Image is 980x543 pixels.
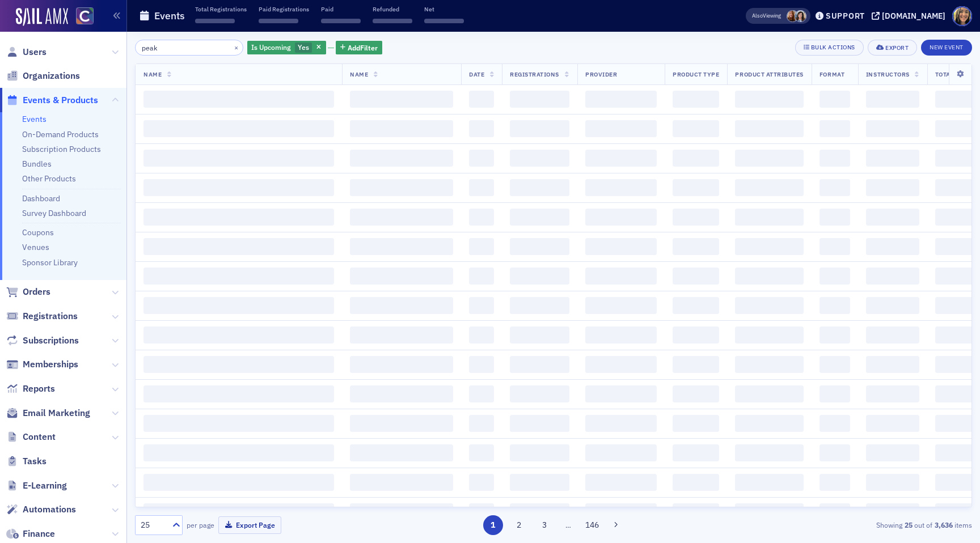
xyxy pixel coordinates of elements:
span: ‌ [866,209,919,226]
span: ‌ [510,297,569,314]
span: ‌ [469,209,494,226]
span: ‌ [143,385,334,402]
button: 2 [509,515,529,535]
span: ‌ [735,209,803,226]
span: ‌ [469,91,494,108]
span: ‌ [735,268,803,285]
span: ‌ [673,415,719,432]
span: ‌ [585,297,657,314]
button: New Event [921,40,972,56]
span: ‌ [350,268,453,285]
span: Instructors [866,70,910,78]
a: Dashboard [22,193,60,203]
span: ‌ [350,444,453,461]
span: ‌ [673,474,719,491]
span: Content [23,431,56,443]
a: Subscription Products [22,144,101,154]
a: SailAMX [16,8,68,26]
div: Support [826,11,865,21]
button: 1 [483,515,503,535]
span: ‌ [510,474,569,491]
span: Provider [585,70,617,78]
a: Events & Products [6,94,98,107]
span: ‌ [673,179,719,196]
span: ‌ [585,356,657,373]
span: ‌ [735,120,803,137]
span: ‌ [469,326,494,343]
span: ‌ [866,179,919,196]
span: ‌ [820,385,850,402]
span: ‌ [143,415,334,432]
strong: 3,636 [932,520,954,530]
span: ‌ [469,238,494,255]
span: ‌ [143,120,334,137]
span: ‌ [510,238,569,255]
a: Subscriptions [6,334,79,347]
span: Yes [298,43,309,52]
a: Events [22,114,47,124]
span: Registrations [510,70,559,78]
a: Bundles [22,159,52,169]
span: ‌ [820,356,850,373]
span: ‌ [469,415,494,432]
span: ‌ [510,150,569,167]
p: Refunded [373,5,412,13]
span: ‌ [510,91,569,108]
span: ‌ [866,503,919,520]
span: ‌ [195,19,235,23]
span: ‌ [350,356,453,373]
span: ‌ [585,150,657,167]
span: ‌ [510,326,569,343]
span: Is Upcoming [251,43,291,52]
a: Users [6,46,47,58]
span: ‌ [585,120,657,137]
div: [DOMAIN_NAME] [882,11,945,21]
span: ‌ [469,503,494,520]
span: … [560,520,576,530]
span: ‌ [673,503,719,520]
span: ‌ [143,179,334,196]
span: ‌ [373,19,412,23]
span: ‌ [143,503,334,520]
span: Name [350,70,368,78]
button: AddFilter [336,41,382,55]
a: Organizations [6,70,80,82]
span: ‌ [735,91,803,108]
p: Net [424,5,464,13]
span: ‌ [866,356,919,373]
span: ‌ [350,503,453,520]
button: Bulk Actions [795,40,864,56]
a: Email Marketing [6,407,90,419]
span: ‌ [735,474,803,491]
span: ‌ [673,268,719,285]
span: ‌ [673,297,719,314]
span: ‌ [820,444,850,461]
span: ‌ [735,415,803,432]
a: Orders [6,286,50,298]
span: ‌ [143,444,334,461]
span: ‌ [143,326,334,343]
span: ‌ [585,385,657,402]
span: ‌ [350,91,453,108]
button: 3 [535,515,555,535]
span: ‌ [510,179,569,196]
span: ‌ [143,91,334,108]
span: ‌ [820,209,850,226]
span: ‌ [735,150,803,167]
span: ‌ [866,444,919,461]
a: Sponsor Library [22,257,78,268]
span: ‌ [469,120,494,137]
span: ‌ [350,238,453,255]
a: Content [6,431,56,443]
span: Memberships [23,358,78,371]
span: ‌ [469,297,494,314]
span: ‌ [673,326,719,343]
button: Export [868,40,917,56]
span: ‌ [143,150,334,167]
a: Reports [6,383,55,395]
span: ‌ [866,326,919,343]
span: ‌ [510,356,569,373]
span: E-Learning [23,480,67,492]
img: SailAMX [76,7,94,25]
span: ‌ [820,326,850,343]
